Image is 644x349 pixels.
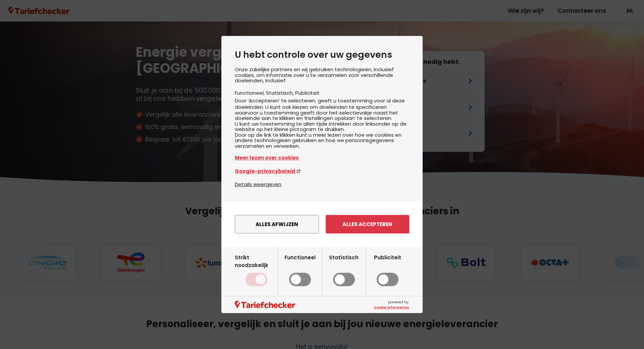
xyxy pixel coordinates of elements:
span: powered by: [374,300,409,310]
a: Google-privacybeleid [235,167,409,175]
li: Statistisch [266,89,295,96]
label: Statistisch [329,254,359,287]
img: logo [235,301,295,309]
li: Functioneel [235,89,266,96]
label: Functioneel [284,254,316,287]
button: Details weergeven [235,180,281,188]
h2: U hebt controle over uw gegevens [235,49,409,60]
a: Meer lezen over cookies [235,154,409,162]
label: Strikt noodzakelijk [235,254,278,287]
label: Publiciteit [374,254,401,287]
div: Onze zakelijke partners en wij gebruiken technologieën, inclusief cookies, om informatie over u t... [235,67,409,180]
button: Alles accepteren [326,215,409,233]
div: menu [221,202,423,247]
a: Cookie Information [374,305,409,310]
li: Publiciteit [295,89,320,96]
button: Alles afwijzen [235,215,319,233]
